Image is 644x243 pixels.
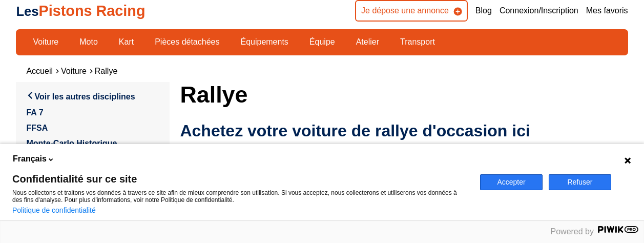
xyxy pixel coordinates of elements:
a: Mes favoris [586,5,628,16]
a: Monte-Carlo Historique [26,139,117,148]
button: Accepter [480,174,543,190]
span: Powered by [551,227,594,236]
a: LesPistons Racing [16,3,145,19]
a: Pièces détachées [148,33,226,51]
a: Rallye [95,67,117,75]
a: Voir les autres disciplines [26,90,135,103]
a: Équipe [303,33,342,51]
a: Voiture [61,67,87,75]
span: Les [16,4,38,18]
a: Accueil [26,67,53,75]
a: Moto [73,33,105,51]
h1: Rallye [180,82,628,107]
a: Atelier [349,33,386,51]
a: Transport [393,33,442,51]
a: Voiture [26,33,65,51]
a: FA 7 [26,108,43,117]
a: Kart [112,33,140,51]
a: Connexion/Inscription [500,5,578,16]
a: Blog [475,5,492,16]
a: Équipements [234,33,295,51]
button: Refuser [549,174,611,190]
a: FFSA [26,124,48,132]
h2: Achetez votre voiture de rallye d'occasion ici [180,120,628,141]
span: Confidentialité sur ce site [12,174,468,184]
a: Politique de confidentialité [12,206,96,214]
span: Français [13,153,47,165]
p: Nous collectons et traitons vos données à travers ce site afin de mieux comprendre son utilisatio... [12,189,468,204]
